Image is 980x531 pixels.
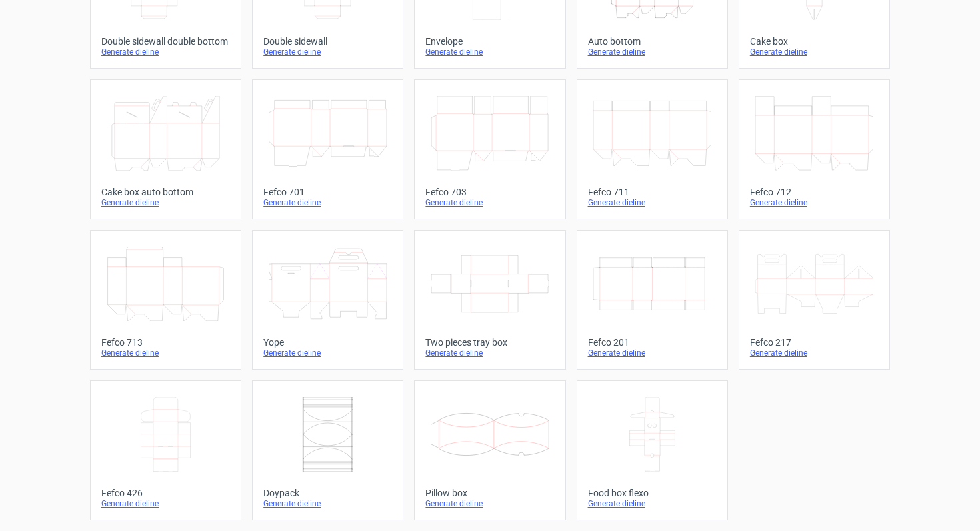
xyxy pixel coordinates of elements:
[739,230,890,370] a: Fefco 217Generate dieline
[414,79,565,219] a: Fefco 703Generate dieline
[750,348,879,358] div: Generate dieline
[425,187,554,197] div: Fefco 703
[750,187,879,197] div: Fefco 712
[425,337,554,348] div: Two pieces tray box
[425,488,554,498] div: Pillow box
[101,47,230,57] div: Generate dieline
[414,380,565,520] a: Pillow boxGenerate dieline
[101,36,230,47] div: Double sidewall double bottom
[750,337,879,348] div: Fefco 217
[101,337,230,348] div: Fefco 713
[425,498,554,509] div: Generate dieline
[252,230,403,370] a: YopeGenerate dieline
[588,36,717,47] div: Auto bottom
[588,337,717,348] div: Fefco 201
[263,498,392,509] div: Generate dieline
[90,79,241,219] a: Cake box auto bottomGenerate dieline
[101,488,230,498] div: Fefco 426
[750,197,879,208] div: Generate dieline
[90,380,241,520] a: Fefco 426Generate dieline
[90,230,241,370] a: Fefco 713Generate dieline
[588,498,717,509] div: Generate dieline
[414,230,565,370] a: Two pieces tray boxGenerate dieline
[588,197,717,208] div: Generate dieline
[101,187,230,197] div: Cake box auto bottom
[263,187,392,197] div: Fefco 701
[263,488,392,498] div: Doypack
[425,197,554,208] div: Generate dieline
[101,498,230,509] div: Generate dieline
[252,380,403,520] a: DoypackGenerate dieline
[263,197,392,208] div: Generate dieline
[588,47,717,57] div: Generate dieline
[252,79,403,219] a: Fefco 701Generate dieline
[577,230,728,370] a: Fefco 201Generate dieline
[263,348,392,358] div: Generate dieline
[101,348,230,358] div: Generate dieline
[425,36,554,47] div: Envelope
[263,47,392,57] div: Generate dieline
[588,187,717,197] div: Fefco 711
[739,79,890,219] a: Fefco 712Generate dieline
[425,47,554,57] div: Generate dieline
[577,380,728,520] a: Food box flexoGenerate dieline
[263,337,392,348] div: Yope
[101,197,230,208] div: Generate dieline
[263,36,392,47] div: Double sidewall
[425,348,554,358] div: Generate dieline
[588,488,717,498] div: Food box flexo
[750,36,879,47] div: Cake box
[588,348,717,358] div: Generate dieline
[577,79,728,219] a: Fefco 711Generate dieline
[750,47,879,57] div: Generate dieline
